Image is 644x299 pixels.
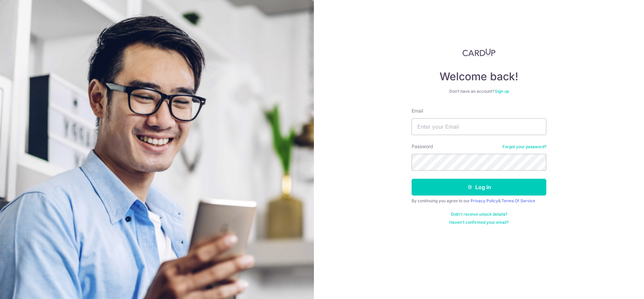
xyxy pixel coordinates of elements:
button: Log in [412,179,546,196]
label: Password [412,143,433,150]
div: Don’t have an account? [412,89,546,94]
a: Didn't receive unlock details? [451,212,507,217]
input: Enter your Email [412,118,546,135]
a: Privacy Policy [471,198,498,203]
h4: Welcome back! [412,70,546,83]
img: CardUp Logo [462,48,495,56]
a: Forgot your password? [503,144,546,149]
a: Sign up [495,89,509,94]
label: Email [412,108,423,114]
a: Terms Of Service [502,198,535,203]
a: Haven't confirmed your email? [449,220,509,225]
div: By continuing you agree to our & [412,198,546,204]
